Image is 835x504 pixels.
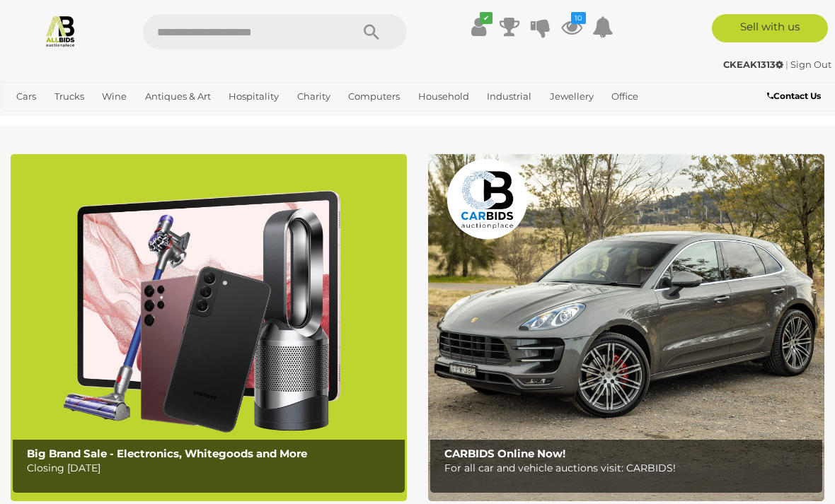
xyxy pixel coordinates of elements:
[571,12,586,24] i: 10
[11,154,407,501] img: Big Brand Sale - Electronics, Whitegoods and More
[712,14,828,42] a: Sell with us
[49,85,90,108] a: Trucks
[561,14,582,40] a: 10
[428,154,824,501] a: CARBIDS Online Now! CARBIDS Online Now! For all car and vehicle auctions visit: CARBIDS!
[27,459,398,477] p: Closing [DATE]
[11,108,51,131] a: Sports
[292,85,336,108] a: Charity
[785,59,788,70] span: |
[27,447,307,460] b: Big Brand Sale - Electronics, Whitegoods and More
[468,14,489,40] a: ✔
[790,59,831,70] a: Sign Out
[58,108,170,131] a: [GEOGRAPHIC_DATA]
[11,154,407,501] a: Big Brand Sale - Electronics, Whitegoods and More Big Brand Sale - Electronics, Whitegoods and Mo...
[96,85,132,108] a: Wine
[481,85,537,108] a: Industrial
[767,90,821,101] b: Contact Us
[723,59,783,70] strong: CKEAK1313
[413,85,475,108] a: Household
[444,459,816,477] p: For all car and vehicle auctions visit: CARBIDS!
[223,85,284,108] a: Hospitality
[11,85,42,108] a: Cars
[544,85,599,108] a: Jewellery
[336,14,407,49] button: Search
[139,85,217,108] a: Antiques & Art
[444,447,565,460] b: CARBIDS Online Now!
[606,85,644,108] a: Office
[767,88,824,104] a: Contact Us
[428,154,824,501] img: CARBIDS Online Now!
[44,14,77,47] img: Allbids.com.au
[342,85,405,108] a: Computers
[723,59,785,70] a: CKEAK1313
[480,12,493,24] i: ✔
